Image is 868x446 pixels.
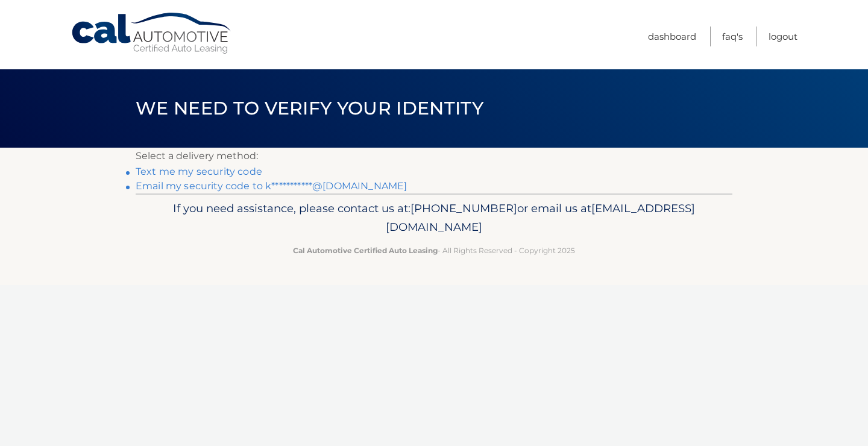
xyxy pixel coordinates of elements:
[136,166,262,177] a: Text me my security code
[722,27,743,46] a: FAQ's
[648,27,696,46] a: Dashboard
[769,27,797,46] a: Logout
[136,97,483,119] span: We need to verify your identity
[136,148,732,165] p: Select a delivery method:
[143,199,725,237] p: If you need assistance, please contact us at: or email us at
[410,201,517,215] span: [PHONE_NUMBER]
[143,244,725,257] p: - All Rights Reserved - Copyright 2025
[293,246,438,255] strong: Cal Automotive Certified Auto Leasing
[71,12,233,55] a: Cal Automotive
